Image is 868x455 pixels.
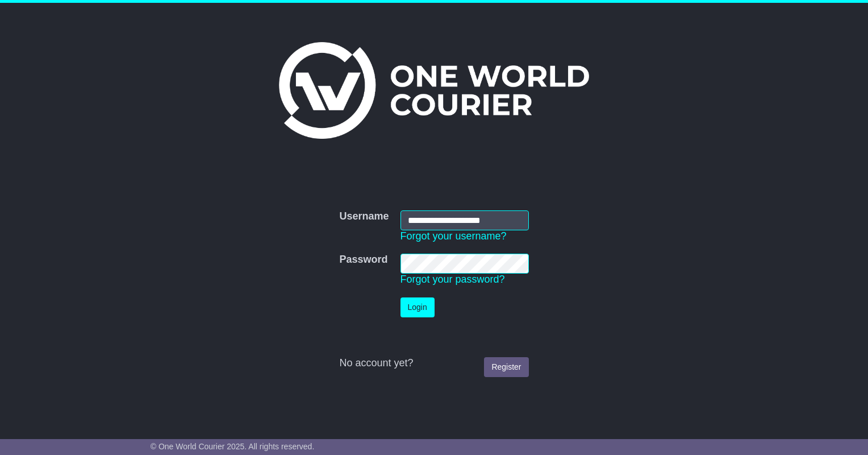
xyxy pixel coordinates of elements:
[339,210,389,223] label: Username
[339,254,387,266] label: Password
[400,274,505,285] a: Forgot your password?
[339,357,528,370] div: No account yet?
[400,230,507,242] a: Forgot your username?
[484,357,528,377] a: Register
[151,442,315,451] span: © One World Courier 2025. All rights reserved.
[400,297,435,317] button: Login
[279,42,589,139] img: One World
